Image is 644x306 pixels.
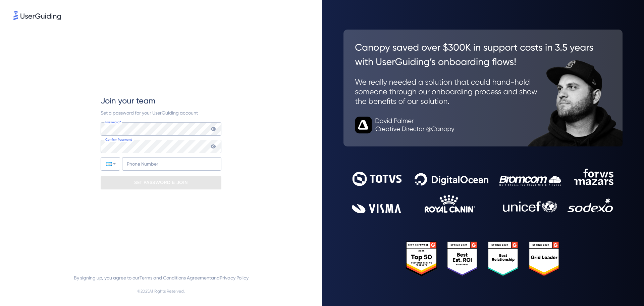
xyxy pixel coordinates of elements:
a: Terms and Conditions Agreement [140,275,211,280]
div: Argentina: + 54 [101,158,120,170]
p: SET PASSWORD & JOIN [134,177,188,188]
span: By signing up, you agree to our and [74,274,249,282]
input: Phone Number [122,157,221,171]
img: 26c0aa7c25a843aed4baddd2b5e0fa68.svg [343,30,623,146]
a: Privacy Policy [220,275,249,280]
span: © 2025 All Rights Reserved. [137,287,185,295]
span: Join your team [101,95,155,106]
img: 9302ce2ac39453076f5bc0f2f2ca889b.svg [352,169,614,213]
img: 8faab4ba6bc7696a72372aa768b0286c.svg [13,11,61,20]
span: Set a password for your UserGuiding account [101,110,198,116]
img: 25303e33045975176eb484905ab012ff.svg [406,242,560,277]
